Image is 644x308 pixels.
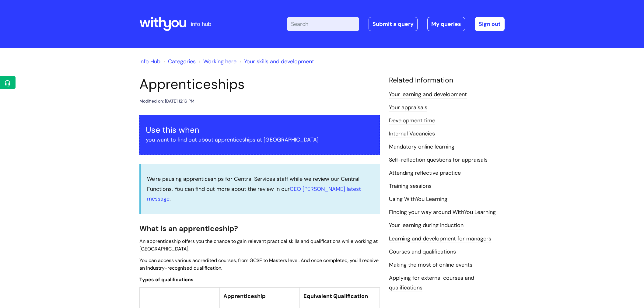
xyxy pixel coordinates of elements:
div: | - [287,17,505,31]
span: An apprenticeship offers you the chance to gain relevant practical skills and qualifications whil... [139,238,378,252]
span: You can access various accredited courses, from GCSE to Masters level. And once completed, you'll... [139,257,379,271]
a: Using WithYou Learning [389,195,447,203]
a: Self-reflection questions for appraisals [389,156,488,164]
p: We're pausing apprenticeships for Central Services staff while we review our Central Functions. Y... [147,174,374,204]
a: Making the most of online events [389,261,472,269]
a: Courses and qualifications [389,248,456,256]
div: Modified on: [DATE] 12:16 PM [139,97,194,105]
a: Sign out [475,17,505,31]
a: My queries [427,17,465,31]
h1: Apprenticeships [139,76,380,93]
a: Working here [203,58,236,65]
li: Working here [197,57,236,66]
a: Your skills and development [244,58,314,65]
a: Mandatory online learning [389,143,454,151]
a: Your learning and development [389,91,467,99]
th: Apprenticeship [219,288,299,305]
th: Equivalent Qualification [299,288,380,305]
a: Finding your way around WithYou Learning [389,208,496,216]
a: Categories [168,58,196,65]
p: you want to find out about apprenticeships at [GEOGRAPHIC_DATA] [146,135,373,145]
li: Your skills and development [238,57,314,66]
a: Learning and development for managers [389,235,491,243]
p: info hub [191,19,211,29]
a: Attending reflective practice [389,169,461,177]
a: Training sessions [389,182,432,190]
a: Applying for external courses and qualifications [389,274,474,292]
a: Development time [389,117,435,125]
span: What is an apprenticeship? [139,224,238,233]
h4: Related Information [389,76,505,85]
a: Internal Vacancies [389,130,435,138]
a: Your appraisals [389,104,427,112]
a: Submit a query [369,17,418,31]
h3: Use this when [146,125,373,135]
li: Solution home [162,57,196,66]
input: Search [287,17,359,31]
a: Your learning during induction [389,222,464,229]
span: Types of qualifications [139,276,194,283]
a: Info Hub [139,58,160,65]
